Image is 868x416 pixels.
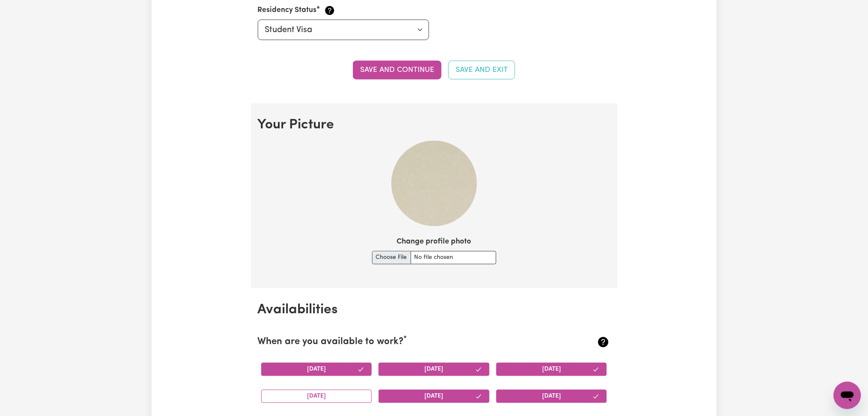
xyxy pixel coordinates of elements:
button: Save and Exit [448,61,515,80]
button: [DATE] [379,390,489,403]
button: [DATE] [496,363,607,376]
label: Change profile photo [397,237,471,248]
iframe: Button to launch messaging window [834,382,861,409]
h2: Availabilities [258,302,611,318]
button: [DATE] [496,390,607,403]
button: Save and continue [353,61,441,80]
button: [DATE] [261,390,372,403]
h2: When are you available to work? [258,337,552,348]
button: [DATE] [379,363,489,376]
label: Residency Status [258,5,317,16]
h2: Your Picture [258,117,611,134]
button: [DATE] [261,363,372,376]
img: Your current profile image [391,141,477,226]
